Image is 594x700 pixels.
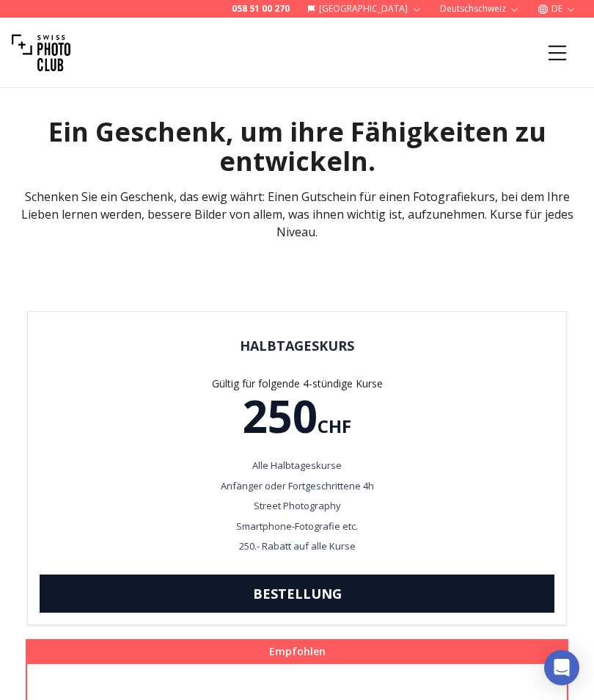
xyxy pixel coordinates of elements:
h1: Ein Geschenk, um ihre Fähigkeiten zu entwickeln. [15,117,579,176]
div: HALBTAGESKURS [40,335,554,356]
a: 058 51 00 270 [232,3,290,15]
p: Smartphone-Fotografie etc. [40,519,554,534]
img: Swiss photo club [12,23,70,82]
div: Open Intercom Messenger [544,650,579,685]
div: 250 [40,394,554,438]
p: Street Photography [40,499,554,514]
p: Alle Halbtageskurse [40,459,554,473]
div: Gültig für folgende 4-stündige Kurse [40,376,554,391]
p: 250.- Rabatt auf alle Kurse [40,539,554,554]
div: Empfohlen [28,641,566,662]
a: Bestellung [40,575,554,613]
span: CHF [318,414,351,438]
p: Anfänger oder Fortgeschrittene 4h [40,479,554,494]
button: Menu [532,28,582,78]
p: Schenken Sie ein Geschenk, das ewig währt: Einen Gutschein für einen Fotografiekurs, bei dem Ihre... [15,188,579,241]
